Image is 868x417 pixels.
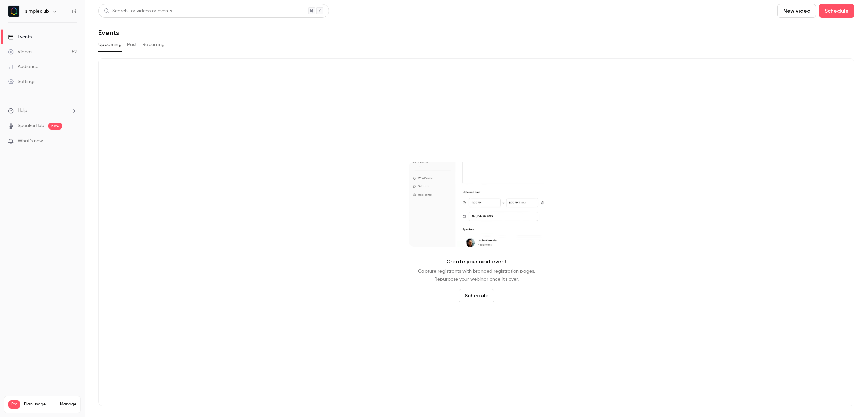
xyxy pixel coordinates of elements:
[18,122,44,130] a: SpeakerHub
[18,107,27,114] span: Help
[8,107,77,114] li: help-dropdown-opener
[98,28,119,37] h1: Events
[104,7,172,15] div: Search for videos or events
[446,258,507,266] p: Create your next event
[8,78,35,85] div: Settings
[8,400,20,409] span: Pro
[60,402,76,407] a: Manage
[8,48,32,55] div: Videos
[18,138,43,145] span: What's new
[127,39,137,50] button: Past
[25,8,49,15] h6: simpleclub
[8,6,19,17] img: simpleclub
[24,402,56,407] span: Plan usage
[819,4,854,18] button: Schedule
[48,123,62,130] span: new
[777,4,816,18] button: New video
[8,63,38,70] div: Audience
[68,138,77,144] iframe: Noticeable Trigger
[142,39,165,50] button: Recurring
[459,289,494,302] button: Schedule
[8,34,32,40] div: Events
[98,39,122,50] button: Upcoming
[418,267,535,283] p: Capture registrants with branded registration pages. Repurpose your webinar once it's over.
